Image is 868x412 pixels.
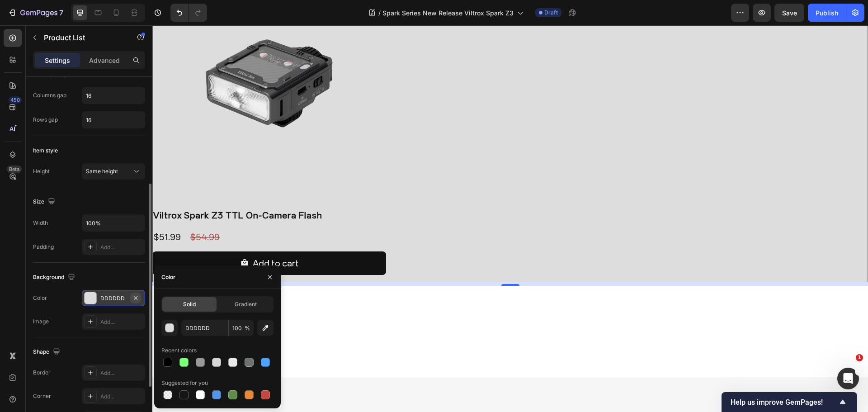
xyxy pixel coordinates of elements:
[4,4,67,22] button: 7
[33,147,58,155] div: Item style
[100,393,143,401] div: Add...
[82,215,145,231] input: Auto
[82,163,145,180] button: Same height
[544,9,558,17] span: Draft
[837,368,859,389] iframe: Intercom live chat
[856,354,863,361] span: 1
[816,8,838,18] div: Publish
[82,112,145,128] input: Auto
[100,369,143,377] div: Add...
[33,167,50,175] div: Height
[9,96,22,104] div: 450
[7,166,22,173] div: Beta
[33,317,49,326] div: Image
[161,379,208,387] div: Suggested for you
[33,116,58,124] div: Rows gap
[245,324,250,332] span: %
[33,392,51,400] div: Corner
[152,25,868,412] iframe: Design area
[89,56,120,65] p: Advanced
[808,4,846,22] button: Publish
[33,91,66,99] div: Columns gap
[44,32,121,43] p: Product List
[33,346,62,358] div: Shape
[731,398,837,407] span: Help us improve GemPages!
[100,294,127,303] div: DDDDDD
[774,4,804,22] button: Save
[86,168,118,175] span: Same height
[382,8,514,18] span: Spark Series New Release Viltrox Spark Z3
[170,4,207,22] div: Undo/Redo
[183,300,196,308] span: Solid
[33,219,48,227] div: Width
[59,7,63,18] p: 7
[100,243,143,251] div: Add...
[181,320,228,336] input: Eg: FFFFFF
[235,300,257,308] span: Gradient
[161,273,175,281] div: Color
[33,271,77,284] div: Background
[82,87,145,104] input: Auto
[33,196,57,208] div: Size
[782,9,797,17] span: Save
[45,56,70,65] p: Settings
[33,294,47,302] div: Color
[33,243,54,251] div: Padding
[161,346,197,355] div: Recent colors
[731,397,848,407] button: Show survey - Help us improve GemPages!
[378,8,381,18] span: /
[100,318,143,326] div: Add...
[33,369,51,377] div: Border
